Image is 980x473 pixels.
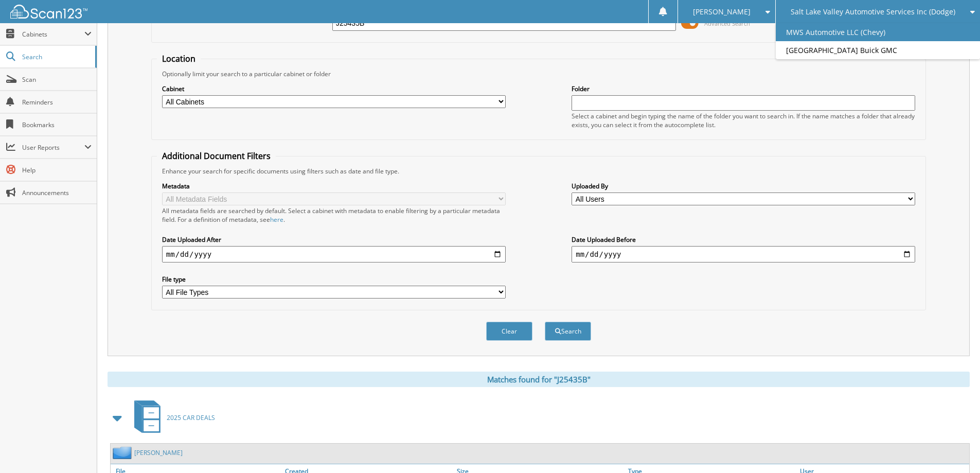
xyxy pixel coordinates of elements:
[545,322,591,341] button: Search
[22,30,84,39] span: Cabinets
[486,322,532,341] button: Clear
[167,413,215,422] span: 2025 CAR DEALS
[10,5,87,19] img: scan123-logo-white.svg
[572,246,915,262] input: end
[157,53,201,64] legend: Location
[22,166,92,174] span: Help
[22,75,92,84] span: Scan
[22,98,92,107] span: Reminders
[572,112,915,129] div: Select a cabinet and begin typing the name of the folder you want to search in. If the name match...
[113,446,134,459] img: folder2.png
[22,52,90,61] span: Search
[162,235,506,244] label: Date Uploaded After
[162,275,506,284] label: File type
[22,143,84,152] span: User Reports
[270,215,283,224] a: here
[929,424,980,473] iframe: Chat Widget
[162,84,506,93] label: Cabinet
[776,41,980,59] a: [GEOGRAPHIC_DATA] Buick GMC
[162,182,506,190] label: Metadata
[157,167,920,176] div: Enhance your search for specific documents using filters such as date and file type.
[704,20,750,27] span: Advanced Search
[572,84,915,93] label: Folder
[572,235,915,244] label: Date Uploaded Before
[22,120,92,129] span: Bookmarks
[157,69,920,78] div: Optionally limit your search to a particular cabinet or folder
[22,188,92,197] span: Announcements
[134,448,183,457] a: [PERSON_NAME]
[157,150,276,162] legend: Additional Document Filters
[108,372,970,387] div: Matches found for "J25435B"
[693,9,751,15] span: [PERSON_NAME]
[776,23,980,41] a: MWS Automotive LLC (Chevy)
[162,206,506,224] div: All metadata fields are searched by default. Select a cabinet with metadata to enable filtering b...
[791,9,955,15] span: Salt Lake Valley Automotive Services Inc (Dodge)
[128,397,215,438] a: 2025 CAR DEALS
[572,182,915,190] label: Uploaded By
[162,246,506,262] input: start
